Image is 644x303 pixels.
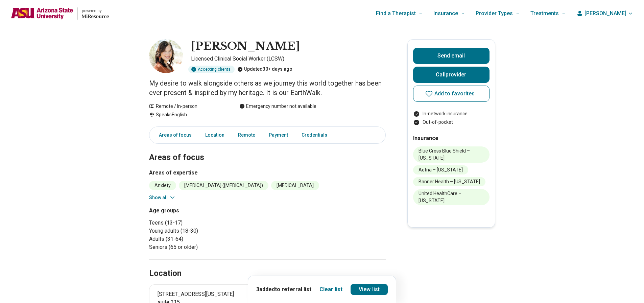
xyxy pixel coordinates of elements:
[413,165,468,174] li: Aetna – [US_STATE]
[149,111,226,118] div: Speaks English
[149,235,265,243] li: Adults (31-64)
[576,9,633,18] button: [PERSON_NAME]
[413,110,490,126] ul: Payment options
[237,66,292,73] div: Updated 30+ days ago
[151,128,196,142] a: Areas of focus
[413,119,490,126] li: Out-of-pocket
[234,128,259,142] a: Remote
[413,48,490,64] button: Send email
[476,9,513,18] span: Provider Types
[149,136,386,163] h2: Areas of focus
[297,128,335,142] a: Credentials
[413,110,490,117] li: In-network insurance
[530,9,559,18] span: Treatments
[433,9,458,18] span: Insurance
[413,146,490,163] li: Blue Cross Blue Shield – [US_STATE]
[275,286,311,293] span: to referral list
[149,169,386,177] h3: Areas of expertise
[149,207,265,215] h3: Age groups
[413,134,490,142] h2: Insurance
[265,128,292,142] a: Payment
[376,9,416,18] span: Find a Therapist
[149,268,182,279] h2: Location
[201,128,229,142] a: Location
[149,78,386,97] p: My desire to walk alongside others as we journey this world together has been ever present & insp...
[413,67,490,83] button: Callprovider
[191,39,300,53] h1: [PERSON_NAME]
[149,39,183,73] img: Kyrie Conseen, Licensed Clinical Social Worker (LCSW)
[158,290,249,298] span: [STREET_ADDRESS][US_STATE]
[149,243,265,251] li: Seniors (65 or older)
[149,194,176,201] button: Show all
[149,227,265,235] li: Young adults (18-30)
[239,103,316,110] div: Emergency number not available
[188,66,235,73] div: Accepting clients
[413,189,490,205] li: United HealthCare – [US_STATE]
[191,55,386,63] p: Licensed Clinical Social Worker (LCSW)
[434,91,475,96] span: Add to favorites
[149,103,226,110] div: Remote / In-person
[413,86,490,102] button: Add to favorites
[351,284,388,295] a: View list
[179,181,268,190] li: [MEDICAL_DATA] ([MEDICAL_DATA])
[82,8,109,14] p: powered by
[149,219,265,227] li: Teens (13-17)
[11,3,109,24] a: Home page
[413,177,485,186] li: Banner Health – [US_STATE]
[585,9,626,18] span: [PERSON_NAME]
[256,285,311,294] p: 3 added
[319,285,342,294] button: Clear list
[271,181,319,190] li: [MEDICAL_DATA]
[149,181,176,190] li: Anxiety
